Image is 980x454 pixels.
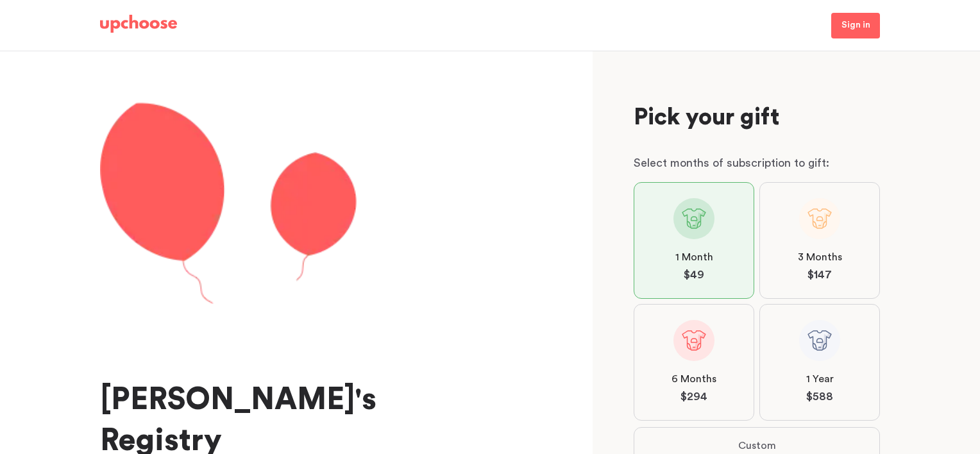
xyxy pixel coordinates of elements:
[100,15,177,38] a: UpChoose
[675,249,713,265] span: 1 Month
[806,389,833,405] span: $ 588
[841,18,870,33] p: Sign in
[634,103,880,133] p: Pick your gift
[100,15,177,33] img: UpChoose
[680,389,707,405] span: $ 294
[798,249,842,265] span: 3 Months
[684,267,704,283] span: $ 49
[806,371,834,387] span: 1 Year
[672,371,716,387] span: 6 Months
[634,154,880,172] p: Select months of subscription to gift:
[100,103,357,304] img: Samantha registry
[807,267,832,283] span: $ 147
